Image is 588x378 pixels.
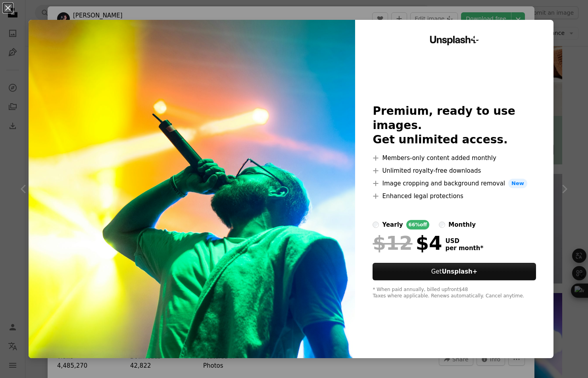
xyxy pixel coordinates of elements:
[445,237,483,245] span: USD
[373,104,536,147] h2: Premium, ready to use images. Get unlimited access.
[439,222,445,228] input: monthly
[442,268,477,275] strong: Unsplash+
[373,233,442,253] div: $4
[373,191,536,201] li: Enhanced legal protections
[382,220,403,229] div: yearly
[508,179,527,188] span: New
[373,153,536,163] li: Members-only content added monthly
[445,245,483,252] span: per month *
[373,287,536,299] div: * When paid annually, billed upfront $48 Taxes where applicable. Renews automatically. Cancel any...
[373,179,536,188] li: Image cropping and background removal
[373,222,379,228] input: yearly66%off
[373,263,536,280] button: GetUnsplash+
[373,233,412,253] span: $12
[448,220,476,229] div: monthly
[373,166,536,175] li: Unlimited royalty-free downloads
[406,220,430,229] div: 66% off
